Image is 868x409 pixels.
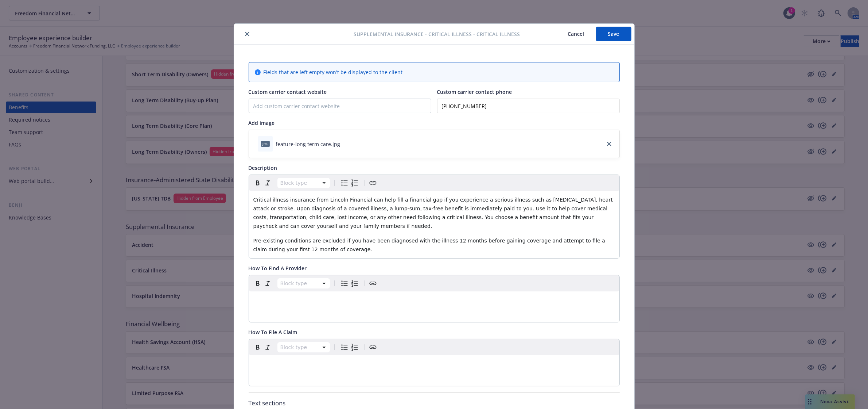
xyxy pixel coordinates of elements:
[263,278,273,288] button: Italic
[249,265,307,272] span: How To Find A Provider
[249,119,275,126] span: Add image
[596,27,631,41] button: Save
[249,164,277,171] span: Description
[261,141,270,146] span: jpg
[277,342,330,352] button: Block type
[277,278,330,288] button: Block type
[249,88,327,95] span: Custom carrier contact website
[253,342,263,352] button: Bold
[605,139,614,148] a: close
[368,178,378,188] button: Create link
[253,197,615,229] span: Critical illness insurance from Lincoln Financial can help fill a financial gap if you experience...
[249,329,297,336] span: How To File A Claim
[339,342,350,352] button: Bulleted list
[264,68,403,76] span: Fields that are left empty won't be displayed to the client
[368,342,378,352] button: Create link
[249,191,619,258] div: editable markdown
[350,278,360,288] button: Numbered list
[243,30,252,38] button: close
[354,30,520,38] span: Supplemental Insurance - Critical Illness - Critical Illness
[253,238,607,252] span: Pre-existing conditions are excluded if you have been diagnosed with the illness 12 months before...
[249,355,619,373] div: editable markdown
[339,342,360,352] div: toggle group
[350,342,360,352] button: Numbered list
[339,278,350,288] button: Bulleted list
[263,178,273,188] button: Italic
[249,291,619,309] div: editable markdown
[437,99,620,113] input: Add custom carrier contact phone
[350,178,360,188] button: Numbered list
[556,27,596,41] button: Cancel
[263,342,273,352] button: Italic
[339,178,360,188] div: toggle group
[249,398,620,408] p: Text sections
[339,178,350,188] button: Bulleted list
[249,99,431,113] input: Add custom carrier contact website
[339,278,360,288] div: toggle group
[343,140,349,148] button: download file
[276,140,340,148] div: feature-long term care.jpg
[253,278,263,288] button: Bold
[277,178,330,188] button: Block type
[253,178,263,188] button: Bold
[437,88,512,95] span: Custom carrier contact phone
[368,278,378,288] button: Create link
